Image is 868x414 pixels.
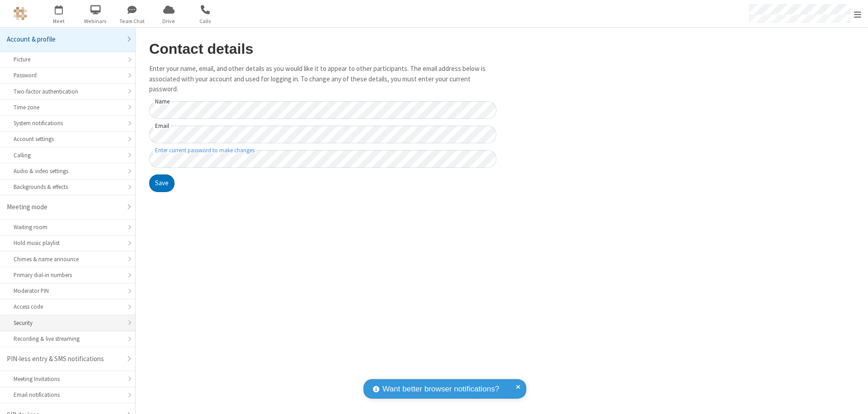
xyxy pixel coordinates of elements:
[14,302,122,311] div: Access code
[845,390,861,408] iframe: Chat
[14,390,122,399] div: Email notifications
[14,119,122,127] div: System notifications
[149,101,496,119] input: Name
[42,17,76,25] span: Meet
[14,135,122,143] div: Account settings
[149,150,496,168] input: Enter current password to make changes
[7,34,122,45] div: Account & profile
[14,271,122,279] div: Primary dial-in numbers
[14,7,27,20] img: QA Selenium DO NOT DELETE OR CHANGE
[7,202,122,212] div: Meeting mode
[149,174,175,193] button: Save
[115,17,149,25] span: Team Chat
[14,71,122,80] div: Password
[14,255,122,263] div: Chimes & name announce
[149,64,496,94] p: Enter your name, email, and other details as you would like it to appear to other participants. T...
[149,41,496,57] h2: Contact details
[14,375,122,383] div: Meeting Invitations
[14,319,122,327] div: Security
[14,287,122,295] div: Moderator PIN
[79,17,113,25] span: Webinars
[14,167,122,175] div: Audio & video settings
[189,17,222,25] span: Calls
[14,239,122,247] div: Hold music playlist
[14,223,122,231] div: Waiting room
[14,183,122,191] div: Backgrounds & effects
[14,334,122,343] div: Recording & live streaming
[14,103,122,112] div: Time zone
[7,354,122,364] div: PIN-less entry & SMS notifications
[14,151,122,160] div: Calling
[14,55,122,64] div: Picture
[152,17,186,25] span: Drive
[149,126,496,143] input: Email
[14,87,122,96] div: Two-factor authentication
[382,383,499,395] span: Want better browser notifications?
